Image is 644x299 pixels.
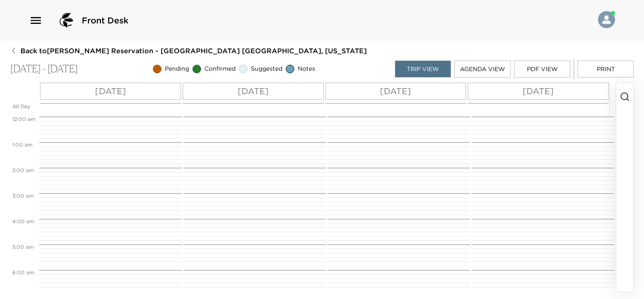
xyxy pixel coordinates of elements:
[514,60,570,78] button: PDF View
[454,60,511,78] button: Agenda View
[10,116,37,122] span: 12:00 AM
[380,85,411,98] p: [DATE]
[82,14,129,26] span: Front Desk
[95,85,126,98] p: [DATE]
[165,65,189,73] span: Pending
[40,83,181,100] button: [DATE]
[468,83,609,100] button: [DATE]
[10,141,34,148] span: 1:00 AM
[204,65,236,73] span: Confirmed
[10,269,36,276] span: 6:00 AM
[10,167,36,173] span: 2:00 AM
[298,65,315,73] span: Notes
[12,103,37,110] p: All Day
[10,244,36,250] span: 5:00 AM
[523,85,554,98] p: [DATE]
[10,63,78,75] p: [DATE] - [DATE]
[251,65,282,73] span: Suggested
[10,193,36,199] span: 3:00 AM
[20,46,367,55] span: Back to [PERSON_NAME] Reservation - [GEOGRAPHIC_DATA] [GEOGRAPHIC_DATA], [US_STATE]
[238,85,269,98] p: [DATE]
[325,83,466,100] button: [DATE]
[578,60,634,78] button: Print
[56,10,77,31] img: logo
[10,46,367,55] button: Back to[PERSON_NAME] Reservation - [GEOGRAPHIC_DATA] [GEOGRAPHIC_DATA], [US_STATE]
[395,60,451,78] button: Trip View
[183,83,324,100] button: [DATE]
[598,11,615,28] img: User
[10,218,36,224] span: 4:00 AM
